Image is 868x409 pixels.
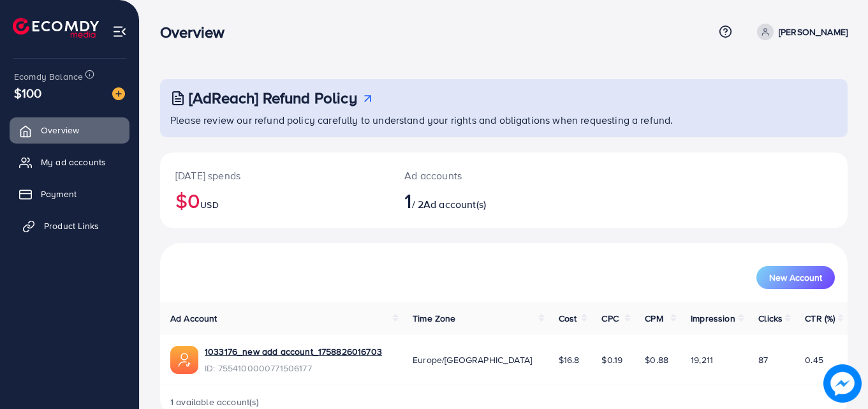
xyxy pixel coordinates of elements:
[10,149,129,175] a: My ad accounts
[404,186,411,215] span: 1
[170,396,260,408] span: 1 available account(s)
[404,168,546,183] p: Ad accounts
[160,23,235,41] h3: Overview
[601,312,618,325] span: CPC
[41,156,106,168] span: My ad accounts
[41,188,77,200] span: Payment
[805,353,823,366] span: 0.45
[170,346,198,374] img: ic-ads-acc.e4c84228.svg
[44,219,99,232] span: Product Links
[805,312,835,325] span: CTR (%)
[559,353,580,366] span: $16.8
[10,213,129,239] a: Product Links
[13,18,99,38] img: logo
[758,312,783,325] span: Clicks
[413,312,455,325] span: Time Zone
[112,87,125,100] img: image
[645,312,663,325] span: CPM
[205,362,382,375] span: ID: 7554100000771506177
[170,112,840,128] p: Please review our refund policy carefully to understand your rights and obligations when requesti...
[205,345,382,358] a: 1033176_new add account_1758826016703
[10,181,129,207] a: Payment
[413,353,532,366] span: Europe/[GEOGRAPHIC_DATA]
[112,24,127,39] img: menu
[175,188,374,212] h2: $0
[691,312,735,325] span: Impression
[601,353,622,366] span: $0.19
[423,197,486,211] span: Ad account(s)
[14,70,83,83] span: Ecomdy Balance
[645,353,668,366] span: $0.88
[170,312,217,325] span: Ad Account
[404,188,546,212] h2: / 2
[769,273,822,282] span: New Account
[189,89,357,107] h3: [AdReach] Refund Policy
[10,117,129,143] a: Overview
[824,365,862,403] img: image
[758,353,768,366] span: 87
[752,24,848,40] a: [PERSON_NAME]
[691,353,713,366] span: 19,211
[14,84,42,102] span: $100
[559,312,577,325] span: Cost
[779,24,848,40] p: [PERSON_NAME]
[756,266,835,289] button: New Account
[200,198,218,211] span: USD
[41,124,79,137] span: Overview
[175,168,374,183] p: [DATE] spends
